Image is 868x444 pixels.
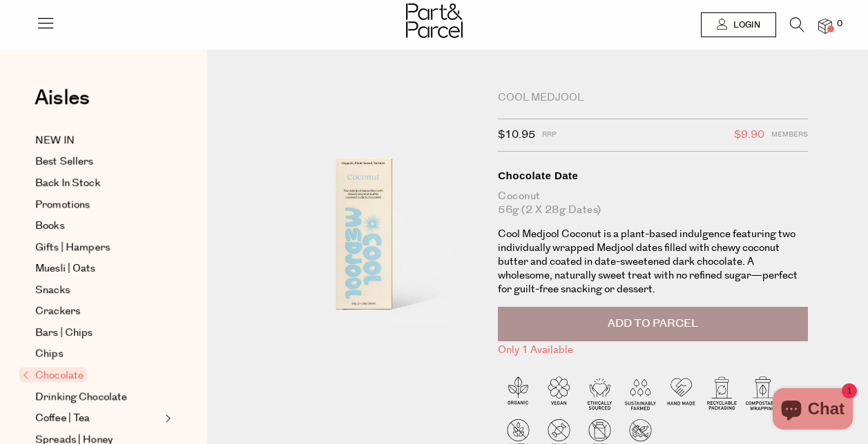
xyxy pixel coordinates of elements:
span: Chips [35,346,63,363]
div: Coconut 56g (2 x 28g Dates) [498,190,808,217]
a: Chocolate [23,367,161,384]
span: $10.95 [498,126,535,144]
button: Add to Parcel [498,307,808,341]
img: P_P-ICONS-Live_Bec_V11_Organic.svg [498,372,539,413]
img: P_P-ICONS-Live_Bec_V11_Handmade.svg [661,372,702,413]
span: Login [730,19,760,31]
a: Aisles [35,88,90,122]
div: Cool Medjool [498,91,808,105]
img: P_P-ICONS-Live_Bec_V11_Ethically_Sourced.svg [579,372,620,413]
span: Members [771,126,808,144]
a: Bars | Chips [35,325,161,341]
inbox-online-store-chat: Shopify online store chat [769,388,857,433]
a: Coffee | Tea [35,410,161,427]
img: Chocolate Date [249,91,477,361]
span: Back In Stock [35,175,100,192]
a: Login [701,12,776,37]
a: Best Sellers [35,154,161,170]
a: Drinking Chocolate [35,389,161,405]
span: Bars | Chips [35,325,93,341]
a: NEW IN [35,132,161,149]
p: Cool Medjool Coconut is a plant-based indulgence featuring two individually wrapped Medjool dates... [498,228,808,296]
img: P_P-ICONS-Live_Bec_V11_Vegan.svg [539,372,579,413]
img: P_P-ICONS-Live_Bec_V11_Recyclable_Packaging.svg [702,372,742,413]
span: NEW IN [35,132,75,149]
span: Gifts | Hampers [35,239,110,256]
button: Expand/Collapse Coffee | Tea [162,410,171,427]
span: Muesli | Oats [35,261,95,277]
a: Chips [35,346,161,363]
span: Best Sellers [35,154,93,170]
span: Coffee | Tea [35,410,90,427]
a: Books [35,218,161,234]
span: Books [35,218,64,234]
span: 0 [833,18,846,30]
a: Crackers [35,303,161,320]
a: Promotions [35,196,161,213]
img: Part&Parcel [406,3,463,38]
img: P_P-ICONS-Live_Bec_V11_Compostable_Wrapping.svg [742,372,783,413]
a: Muesli | Oats [35,261,161,277]
span: Chocolate [19,367,87,382]
span: Add to Parcel [608,316,698,332]
a: Snacks [35,282,161,299]
span: Crackers [35,303,80,320]
span: Drinking Chocolate [35,389,127,405]
div: Chocolate Date [498,169,808,183]
a: Gifts | Hampers [35,239,161,256]
span: Snacks [35,282,70,299]
span: Promotions [35,196,90,213]
span: $9.90 [734,126,764,144]
img: P_P-ICONS-Live_Bec_V11_Sustainable_Farmed.svg [620,372,661,413]
span: RRP [542,126,557,144]
span: Aisles [35,83,90,113]
a: Back In Stock [35,175,161,192]
a: 0 [818,19,832,33]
